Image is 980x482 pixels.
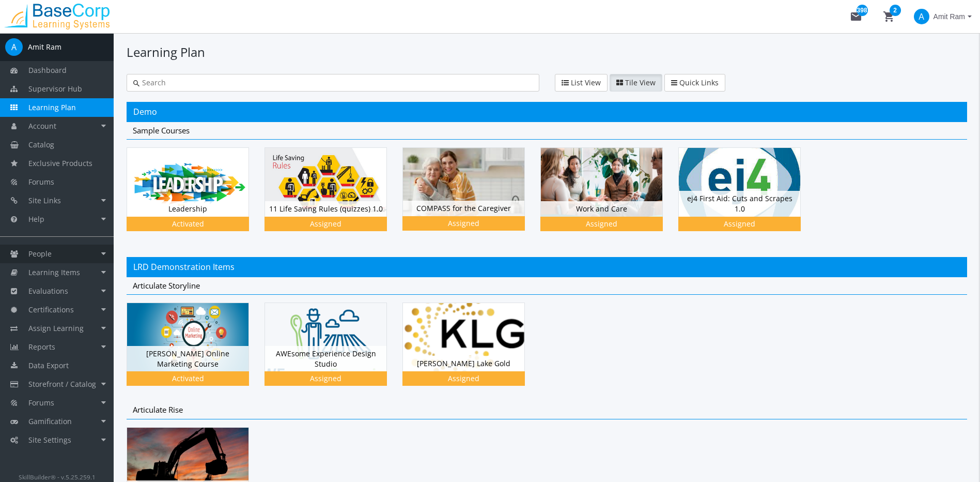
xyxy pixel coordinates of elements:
[127,147,265,246] div: Leadership
[28,177,54,187] span: Forums
[403,356,524,371] div: [PERSON_NAME] Lake Gold
[28,195,61,205] span: Site Links
[28,140,54,149] span: Catalog
[139,78,533,88] input: Search
[133,280,200,291] span: Articulate Storyline
[265,201,386,217] div: 11 Life Saving Rules (quizzes) 1.0
[28,323,84,333] span: Assign Learning
[883,10,895,23] mat-icon: shopping_cart
[127,43,967,61] h1: Learning Plan
[28,214,44,224] span: Help
[127,201,248,217] div: Leadership
[914,9,929,24] span: A
[679,191,800,216] div: ej4 First Aid: Cuts and Scrapes 1.0
[28,398,54,408] span: Forums
[571,78,601,87] span: List View
[28,305,74,314] span: Certifications
[5,38,23,56] span: A
[403,201,524,216] div: COMPASS for the Caregiver
[133,125,190,135] span: Sample Courses
[28,249,52,259] span: People
[402,147,540,246] div: COMPASS for the Caregiver
[28,379,96,389] span: Storefront / Catalog
[541,201,662,217] div: Work and Care
[267,373,385,384] div: Assigned
[133,106,157,117] span: Demo
[540,147,678,246] div: Work and Care
[678,147,816,246] div: ej4 First Aid: Cuts and Scrapes 1.0
[133,404,183,415] span: Articulate Rise
[28,267,80,277] span: Learning Items
[934,7,965,26] span: Amit Ram
[265,303,402,401] div: AWEsome Experience Design Studio
[127,303,265,401] div: [PERSON_NAME] Online Marketing Course
[19,473,96,481] small: SkillBuilder® - v.5.25.259.1
[28,84,82,94] span: Supervisor Hub
[28,121,56,131] span: Account
[28,286,68,296] span: Evaluations
[28,416,72,426] span: Gamification
[28,435,71,445] span: Site Settings
[28,102,76,112] span: Learning Plan
[28,65,67,75] span: Dashboard
[850,10,862,23] mat-icon: mail
[405,373,523,384] div: Assigned
[133,261,235,273] span: LRD Demonstration Items
[680,219,799,229] div: Assigned
[127,346,248,371] div: [PERSON_NAME] Online Marketing Course
[28,342,55,352] span: Reports
[129,219,247,229] div: Activated
[28,360,69,370] span: Data Export
[28,42,61,52] div: Amit Ram
[28,158,92,168] span: Exclusive Products
[129,373,247,384] div: Activated
[679,78,719,87] span: Quick Links
[405,218,523,229] div: Assigned
[265,147,402,246] div: 11 Life Saving Rules (quizzes) 1.0
[265,346,386,371] div: AWEsome Experience Design Studio
[267,219,385,229] div: Assigned
[542,219,661,229] div: Assigned
[402,303,540,401] div: [PERSON_NAME] Lake Gold
[625,78,656,87] span: Tile View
